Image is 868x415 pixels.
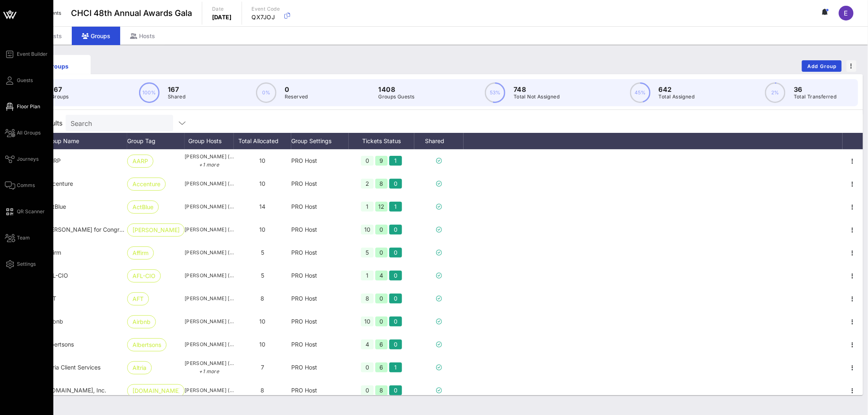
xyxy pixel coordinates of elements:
[5,128,41,138] a: All Groups
[389,363,402,372] div: 1
[802,60,842,72] button: Add Group
[361,317,374,326] div: 10
[291,133,349,149] div: Group Settings
[361,248,374,258] div: 5
[389,340,402,349] div: 0
[17,155,39,163] span: Journeys
[375,294,388,303] div: 0
[132,362,146,374] span: Altria
[212,5,232,13] p: Date
[185,367,234,376] p: +1 more
[71,7,192,19] span: CHCI 48th Annual Awards Gala
[185,271,234,280] span: [PERSON_NAME] ([EMAIL_ADDRESS][DOMAIN_NAME])
[291,218,349,241] div: PRO Host
[375,225,388,235] div: 0
[361,294,374,303] div: 8
[5,207,45,217] a: QR Scanner
[17,50,48,58] span: Event Builder
[45,318,63,325] span: Airbnb
[5,180,35,190] a: Comms
[185,226,234,234] span: [PERSON_NAME] ([PERSON_NAME][EMAIL_ADDRESS][DOMAIN_NAME])
[17,103,40,110] span: Floor Plan
[5,75,33,85] a: Guests
[252,5,280,13] p: Event Code
[5,259,36,269] a: Settings
[132,385,179,397] span: [DOMAIN_NAME], Inc.
[185,386,234,394] span: [PERSON_NAME] ([PERSON_NAME][EMAIL_ADDRESS][DOMAIN_NAME])
[349,133,414,149] div: Tickets Status
[45,387,106,394] span: Amazon.com, Inc.
[185,340,234,349] span: [PERSON_NAME] ([EMAIL_ADDRESS][PERSON_NAME][DOMAIN_NAME])
[212,13,232,21] p: [DATE]
[361,271,374,280] div: 1
[132,155,148,167] span: AARP
[379,84,415,94] p: 1408
[51,84,69,94] p: 167
[185,153,234,169] span: [PERSON_NAME] ([EMAIL_ADDRESS][DOMAIN_NAME])
[291,195,349,218] div: PRO Host
[132,224,179,236] span: [PERSON_NAME]…
[17,182,35,189] span: Comms
[132,339,161,351] span: Albertsons
[132,247,148,259] span: Affirm
[361,340,374,349] div: 4
[261,364,264,371] span: 7
[132,201,153,213] span: ActBlue
[514,93,560,101] p: Total Not Assigned
[361,385,374,395] div: 0
[17,208,45,215] span: QR Scanner
[185,203,234,211] span: [PERSON_NAME] ([EMAIL_ADDRESS][DOMAIN_NAME])
[185,249,234,257] span: [PERSON_NAME] ([PERSON_NAME][EMAIL_ADDRESS][PERSON_NAME][DOMAIN_NAME])
[375,248,388,258] div: 0
[45,341,74,348] span: Albertsons
[414,133,464,149] div: Shared
[185,294,234,303] span: [PERSON_NAME] [PERSON_NAME] ([EMAIL_ADDRESS][DOMAIN_NAME])
[659,84,695,94] p: 642
[261,249,264,256] span: 5
[291,379,349,402] div: PRO Host
[260,318,266,325] span: 10
[168,84,185,94] p: 167
[361,363,374,372] div: 0
[659,93,695,101] p: Total Assigned
[844,9,848,17] span: E
[389,202,402,212] div: 1
[375,340,388,349] div: 6
[379,93,415,101] p: Groups Guests
[132,316,151,328] span: Airbnb
[361,179,374,189] div: 2
[285,84,308,94] p: 0
[185,180,234,188] span: [PERSON_NAME] ([PERSON_NAME][EMAIL_ADDRESS][PERSON_NAME][DOMAIN_NAME])
[132,293,144,305] span: AFT
[389,317,402,326] div: 0
[291,333,349,356] div: PRO Host
[5,102,40,112] a: Floor Plan
[185,133,234,149] div: Group Hosts
[389,271,402,280] div: 0
[375,385,388,395] div: 8
[285,93,308,101] p: Reserved
[72,27,120,45] div: Groups
[260,180,266,187] span: 10
[185,317,234,326] span: [PERSON_NAME] ([EMAIL_ADDRESS][PERSON_NAME][DOMAIN_NAME])
[260,157,266,164] span: 10
[260,341,266,348] span: 10
[45,272,68,279] span: AFL-CIO
[132,178,160,190] span: Accenture
[839,6,854,21] div: E
[260,226,266,233] span: 10
[291,172,349,195] div: PRO Host
[252,13,280,21] p: QX7JOJ
[375,202,388,212] div: 12
[361,156,374,166] div: 0
[45,226,128,233] span: Adriano Espaillat for Congress
[45,180,73,187] span: Accenture
[120,27,165,45] div: Hosts
[291,264,349,287] div: PRO Host
[389,294,402,303] div: 0
[31,62,85,71] div: Groups
[375,363,388,372] div: 6
[514,84,560,94] p: 748
[389,248,402,258] div: 0
[375,179,388,189] div: 8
